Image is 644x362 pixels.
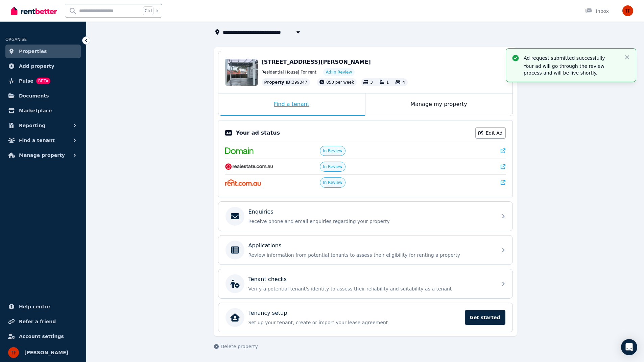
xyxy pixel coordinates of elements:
p: Enquiries [248,208,273,216]
a: EnquiriesReceive phone and email enquiries regarding your property [218,202,512,231]
span: Residential House | For rent [262,69,316,75]
span: Pulse [19,77,33,85]
span: ORGANISE [5,37,27,42]
img: Taniya Ferrnando [8,347,19,358]
span: Reporting [19,121,45,130]
div: : 399347 [262,78,310,86]
span: Property ID [264,80,291,85]
span: Marketplace [19,107,52,115]
p: Applications [248,242,282,250]
span: Help centre [19,303,50,311]
a: Refer a friend [5,315,81,328]
span: Manage property [19,151,65,159]
p: Review information from potential tenants to assess their eligibility for renting a property [248,252,493,258]
a: Help centre [5,300,81,313]
span: Delete property [221,343,258,350]
p: Tenant checks [248,275,287,283]
img: RealEstate.com.au [225,163,273,170]
img: Taniya Ferrnando [622,5,633,16]
a: Account settings [5,330,81,343]
span: Account settings [19,332,64,340]
span: [PERSON_NAME] [24,349,68,357]
span: Properties [19,47,47,55]
a: Edit Ad [475,127,506,139]
p: Set up your tenant, create or import your lease agreement [248,319,461,326]
span: In Review [323,148,342,154]
span: In Review [323,180,342,185]
p: Your ad status [236,129,280,137]
a: Tenant checksVerify a potential tenant's identity to assess their reliability and suitability as ... [218,269,512,298]
img: Domain.com.au [225,147,254,154]
span: Add property [19,62,54,70]
a: Documents [5,89,81,103]
span: [STREET_ADDRESS][PERSON_NAME] [262,59,371,65]
span: Refer a friend [19,317,56,326]
span: k [156,8,159,13]
span: Find a tenant [19,136,55,144]
img: RentBetter [11,6,57,16]
a: Marketplace [5,104,81,117]
p: Ad request submitted successfully [524,55,618,61]
span: Documents [19,92,49,100]
span: 4 [402,80,405,85]
p: Tenancy setup [248,309,287,317]
span: In Review [323,164,342,169]
span: BETA [36,78,50,84]
p: Receive phone and email enquiries regarding your property [248,218,493,225]
img: Rent.com.au [225,179,261,186]
button: Reporting [5,119,81,132]
div: Manage my property [365,93,512,116]
span: 3 [370,80,373,85]
button: Find a tenant [5,134,81,147]
span: Get started [465,310,505,325]
p: Verify a potential tenant's identity to assess their reliability and suitability as a tenant [248,285,493,292]
div: Find a tenant [218,93,365,116]
p: Your ad will go through the review process and will be live shortly. [524,63,618,76]
button: Manage property [5,148,81,162]
a: Add property [5,59,81,73]
span: Ctrl [143,6,153,15]
div: Open Intercom Messenger [621,339,637,355]
button: Delete property [214,343,258,350]
span: 850 per week [326,80,354,85]
a: ApplicationsReview information from potential tenants to assess their eligibility for renting a p... [218,235,512,264]
div: Inbox [585,8,609,15]
a: Properties [5,45,81,58]
a: Tenancy setupSet up your tenant, create or import your lease agreementGet started [218,303,512,332]
span: Ad: In Review [326,69,352,75]
a: PulseBETA [5,74,81,88]
span: 1 [386,80,389,85]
